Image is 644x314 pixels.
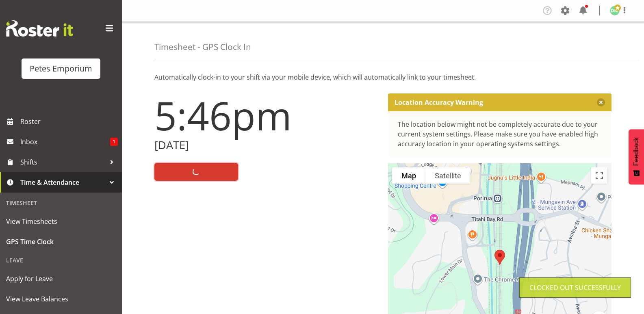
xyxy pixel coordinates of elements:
[633,137,640,166] span: Feedback
[154,42,251,52] h4: Timesheet - GPS Clock In
[395,98,483,106] p: Location Accuracy Warning
[2,195,120,211] div: Timesheet
[629,129,644,184] button: Feedback - Show survey
[398,119,602,149] div: The location below might not be completely accurate due to your current system settings. Please m...
[591,167,607,184] button: Toggle fullscreen view
[20,176,106,188] span: Time & Attendance
[6,293,116,305] span: View Leave Balances
[6,215,116,227] span: View Timesheets
[154,72,611,82] p: Automatically clock-in to your shift via your mobile device, which will automatically link to you...
[30,63,92,75] div: Petes Emporium
[425,167,471,184] button: Show satellite imagery
[6,236,116,248] span: GPS Time Clock
[20,136,110,148] span: Inbox
[597,98,605,106] button: Close message
[529,283,621,292] div: Clocked out Successfully
[392,167,425,184] button: Show street map
[6,273,116,285] span: Apply for Leave
[20,115,118,128] span: Roster
[20,156,106,168] span: Shifts
[6,20,73,37] img: Rosterit website logo
[2,211,120,232] a: View Timesheets
[2,252,120,269] div: Leave
[2,232,120,252] a: GPS Time Clock
[2,269,120,289] a: Apply for Leave
[110,138,118,146] span: 1
[154,139,378,152] h2: [DATE]
[154,93,378,137] h1: 5:46pm
[610,6,620,15] img: david-mcauley697.jpg
[2,289,120,309] a: View Leave Balances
